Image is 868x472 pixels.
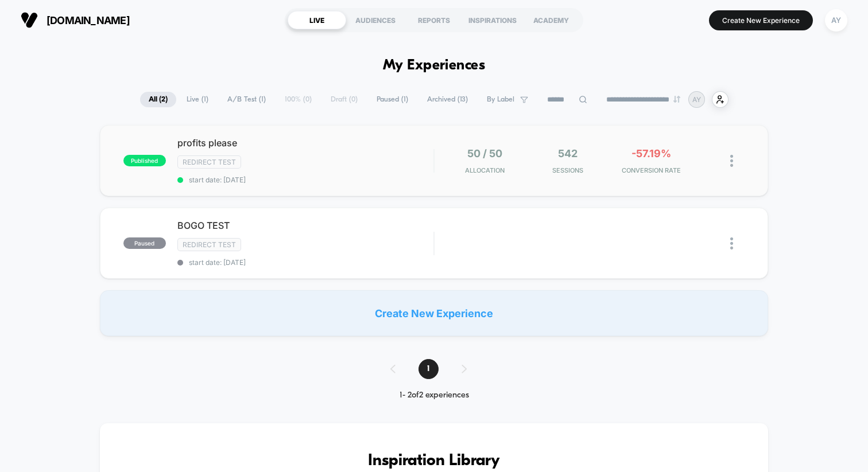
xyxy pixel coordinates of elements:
[177,238,241,251] span: Redirect Test
[346,11,405,29] div: AUDIENCES
[558,147,578,159] span: 542
[730,237,733,249] img: close
[383,57,486,74] h1: My Experiences
[46,14,130,26] span: [DOMAIN_NAME]
[368,92,417,107] span: Paused ( 1 )
[379,391,490,400] div: 1 - 2 of 2 experiences
[730,155,733,167] img: close
[177,220,433,231] span: BOGO TEST
[177,258,433,267] span: start date: [DATE]
[467,147,502,159] span: 50 / 50
[177,175,433,184] span: start date: [DATE]
[821,9,851,32] button: AY
[177,137,433,149] span: profits please
[465,166,505,174] span: Allocation
[825,9,847,32] div: AY
[21,11,38,29] img: Visually logo
[140,92,176,107] span: All ( 2 )
[418,359,439,379] span: 1
[673,96,680,103] img: end
[631,147,671,159] span: -57.19%
[100,290,768,336] div: Create New Experience
[177,155,241,169] span: Redirect Test
[134,452,734,470] h3: Inspiration Library
[123,237,166,249] span: paused
[219,92,274,107] span: A/B Test ( 1 )
[613,166,690,174] span: CONVERSION RATE
[529,166,607,174] span: Sessions
[405,11,463,29] div: REPORTS
[418,92,476,107] span: Archived ( 13 )
[288,11,346,29] div: LIVE
[463,11,522,29] div: INSPIRATIONS
[178,92,217,107] span: Live ( 1 )
[692,95,701,104] p: AY
[487,95,514,104] span: By Label
[709,10,813,30] button: Create New Experience
[123,155,166,166] span: published
[17,11,133,29] button: [DOMAIN_NAME]
[522,11,580,29] div: ACADEMY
